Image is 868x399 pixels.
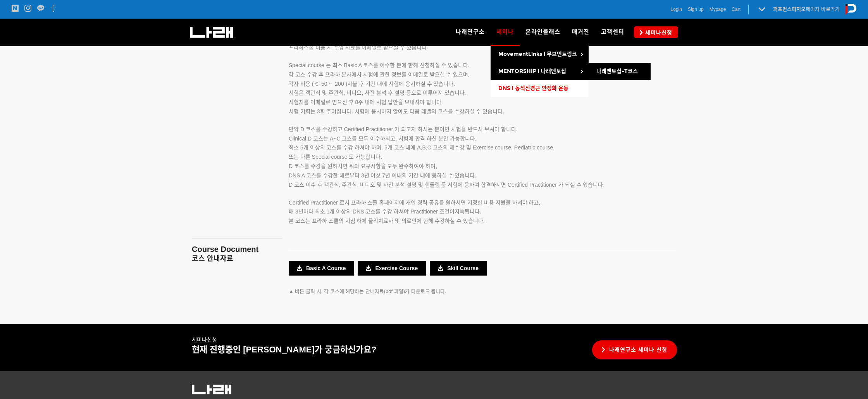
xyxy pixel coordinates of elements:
span: MovementLinks l 무브먼트링크 [498,51,577,57]
a: DNS l 동적신경근 안정화 운동 [491,80,589,97]
a: MENTORSHIP l 나래멘토십 [491,63,589,80]
a: 나래연구소 [450,19,491,46]
span: DNS l 동적신경근 안정화 운동 [498,85,568,92]
span: 세미나신청 [643,29,672,36]
a: 매거진 [566,19,595,46]
u: 신청 [192,337,217,343]
a: 세미나 [192,337,207,343]
span: Clinical D 코스는 A~C 코스를 모두 이수하시고, 시험에 합격 하신 분만 가능합니다. [289,135,476,142]
a: Exercise Course [358,261,426,276]
span: DNS A 코스를 수강한 해로부터 3년 이상 7년 이내의 기간 내에 응하실 수 있습니다. [289,172,476,179]
span: 각자 비용 ( € 50 ~ 200 )지불 후 기간 내에 시험에 응시하실 수 있습니다. [289,81,455,87]
a: Skill Course [430,261,487,276]
a: 퍼포먼스피지오페이지 바로가기 [773,6,840,12]
span: 최소 5개 이상의 코스를 수강 하셔야 하며, 5개 코스 내에 A,B,C 코스의 재수강 및 Exercise course, Pediatric course, [289,144,555,151]
strong: 퍼포먼스피지오 [773,6,806,12]
a: Cart [732,5,741,13]
span: 나래연구소 [456,28,485,35]
span: 시험지를 이메일로 받으신 후 8주 내에 시험 답안을 보내셔야 합니다. [289,99,443,105]
img: 5c63318082161.png [192,385,231,395]
span: 또는 다른 Special course 도 가능합니다. [289,154,382,160]
a: 세미나 [491,19,520,46]
span: 매 3년마다 최소 1개 이상의 DNS 코스를 수강 하셔야 Practitioner 조건이 [289,208,455,215]
span: 시험은 객관식 및 주관식, 비디오, 사진 분석 후 설명 등으로 이루어져 있습니다. [289,90,466,96]
span: 고객센터 [601,28,624,35]
span: 온라인클래스 [525,28,560,35]
span: Certified Practitioner 로서 프라하 스쿨 홈페이지에 개인 경력 공유를 원하시면 지정한 비용 지불을 하셔야 하고, [289,199,540,206]
a: Sign up [688,5,704,13]
span: 만약 D 코스를 수강하고 Certified Practitioner 가 되고자 하시는 분이면 시험을 반드시 보셔야 합니다. [289,126,518,132]
span: 매거진 [572,28,589,35]
span: Special course 는 최소 Basic A 코스를 이수한 분에 한해 신청하실 수 있습니다. [289,62,470,68]
span: 나래멘토십-T코스 [596,68,638,75]
a: 고객센터 [595,19,630,46]
span: 현재 진행중인 [PERSON_NAME]가 궁금하신가요? [192,345,376,354]
span: 코스 안내자료 [192,255,233,262]
span: MENTORSHIP l 나래멘토십 [498,68,566,75]
a: Login [671,5,682,13]
span: D 코스 이수 후 객관식, 주관식, 비디오 및 사진 분석 설명 및 핸들링 등 시험에 응하여 합격하시면 Certified Practitioner 가 되실 수 있습니다. [289,182,604,188]
span: 시험 기회는 3회 주어집니다. 시험에 응시하지 않아도 다음 레벨의 코스를 수강하실 수 있습니다. [289,108,504,114]
a: 나래연구소 세미나 신청 [592,340,677,359]
a: MovementLinks l 무브먼트링크 [491,46,589,63]
span: 본 코스는 프라하 스쿨의 지침 하에 물리치료사 및 의료인에 한해 수강하실 수 있습니다. [289,218,485,224]
a: 세미나신청 [634,26,678,38]
span: 프라하스쿨 비용 시 수업 자료를 이메일로 받으실 수 있습니다. [289,44,428,50]
span: ▲ 버튼 클릭 시, 각 코스에 해당하는 안내자료(pdf 파일)가 다운로드 됩니다. [289,288,446,294]
span: 각 코스 수강 후 프라하 본사에서 시험에 관한 정보를 이메일로 받으실 수 있으며, [289,71,470,78]
span: D 코스를 수강을 원하시면 위의 요구사항을 모두 완수하여야 하며, [289,163,437,169]
a: Mypage [710,5,726,13]
span: Course Document [192,245,258,253]
span: 지속됩니다. [455,208,481,215]
a: 온라인클래스 [520,19,566,46]
a: 나래멘토십-T코스 [589,63,651,80]
a: Basic A Course [289,261,354,276]
span: 세미나 [496,26,514,38]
